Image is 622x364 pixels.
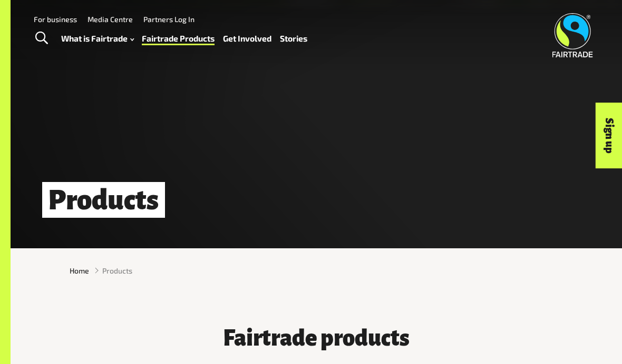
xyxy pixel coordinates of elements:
[154,326,479,350] h3: Fairtrade products
[42,182,165,218] h1: Products
[142,31,215,46] a: Fairtrade Products
[88,15,133,24] a: Media Centre
[34,15,77,24] a: For business
[70,265,89,276] a: Home
[28,25,54,52] a: Toggle Search
[61,31,134,46] a: What is Fairtrade
[552,13,592,57] img: Fairtrade Australia New Zealand logo
[143,15,195,24] a: Partners Log In
[102,265,132,276] span: Products
[223,31,271,46] a: Get Involved
[280,31,307,46] a: Stories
